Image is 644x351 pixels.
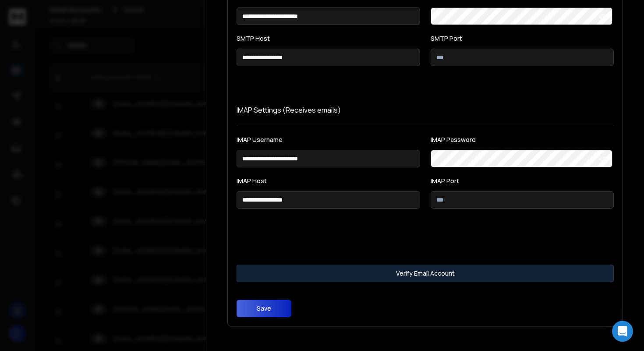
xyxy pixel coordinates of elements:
[237,300,291,317] button: Save
[237,137,420,143] label: IMAP Username
[237,178,420,184] label: IMAP Host
[237,265,614,282] button: Verify Email Account
[237,105,614,115] p: IMAP Settings (Receives emails)
[612,321,633,342] div: Open Intercom Messenger
[237,35,420,42] label: SMTP Host
[431,178,614,184] label: IMAP Port
[431,35,614,42] label: SMTP Port
[431,137,614,143] label: IMAP Password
